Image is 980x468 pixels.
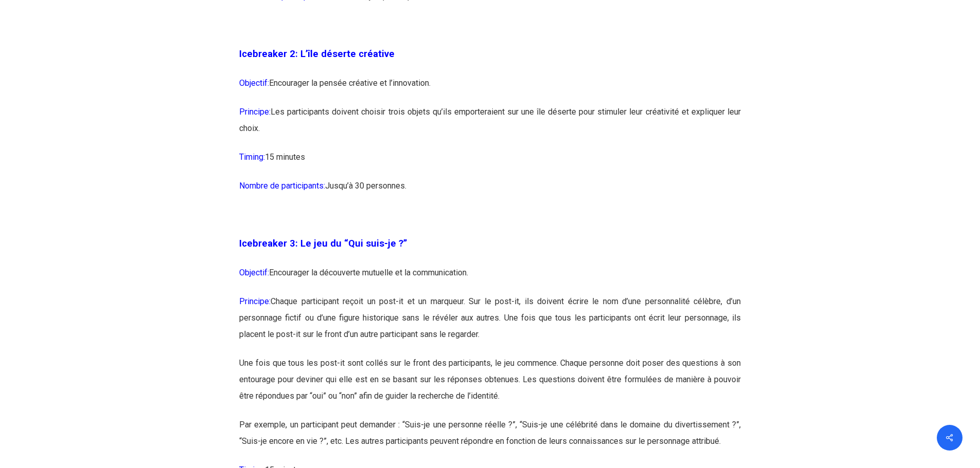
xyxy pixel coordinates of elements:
span: Principe: [239,296,271,306]
p: Par exemple, un participant peut demander : “Suis-je une personne réelle ?”, “Suis-je une célébri... [239,417,741,462]
span: Objectif: [239,78,269,88]
span: Icebreaker 3: Le jeu du “Qui suis-je ?” [239,238,407,249]
p: Encourager la découverte mutuelle et la communication. [239,265,741,293]
p: Une fois que tous les post-it sont collés sur le front des participants, le jeu commence. Chaque ... [239,355,741,417]
p: Chaque participant reçoit un post-it et un marqueur. Sur le post-it, ils doivent écrire le nom d’... [239,293,741,355]
span: Objectif: [239,268,269,277]
p: Jusqu’à 30 personnes. [239,178,741,207]
span: Icebreaker 2: L’île déserte créative [239,48,395,60]
span: Timing: [239,152,265,162]
p: Les participants doivent choisir trois objets qu’ils emporteraient sur une île déserte pour stimu... [239,104,741,149]
p: 15 minutes [239,149,741,178]
span: Nombre de participants: [239,181,325,191]
span: Principe: [239,107,271,117]
p: Encourager la pensée créative et l’innovation. [239,75,741,104]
